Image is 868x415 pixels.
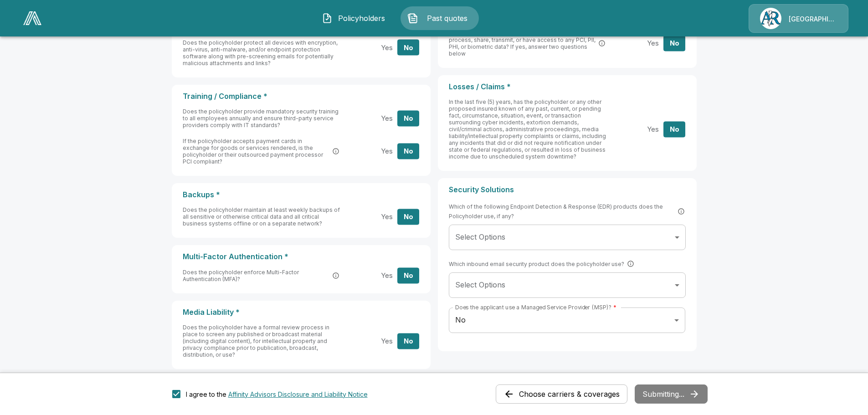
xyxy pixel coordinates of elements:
span: Select Options [455,280,505,289]
span: Past quotes [422,13,472,24]
button: Policyholders IconPolicyholders [315,6,393,30]
p: Multi-Factor Authentication * [183,252,420,261]
p: Media Liability * [183,308,420,317]
span: Policyholders [336,13,386,24]
span: In the last five (5) years, has the policyholder or any other proposed insured known of any past,... [449,98,606,160]
button: EDR (Endpoint Detection and Response) is a cybersecurity technology that continuously monitors an... [677,207,686,216]
button: No [397,143,419,159]
button: Past quotes IconPast quotes [401,6,479,30]
button: No [663,121,685,137]
button: Choose carriers & coverages [496,384,627,404]
span: Does the policyholder have a formal review process in place to screen any published or broadcast ... [183,324,329,358]
span: Which of the following Endpoint Detection & Response (EDR) products does the Policyholder use, if... [449,202,686,221]
p: Training / Compliance * [183,92,420,101]
button: I agree to the [228,389,368,399]
button: SEG (Secure Email Gateway) is a security solution that filters and scans incoming emails to prote... [626,259,635,268]
div: No [449,307,685,333]
span: If the policyholder accepts payment cards in exchange for goods or services rendered, is the poli... [183,138,330,165]
button: Yes [642,36,664,51]
button: No [397,209,419,225]
div: I agree to the [186,389,368,399]
div: Without label [449,272,686,298]
button: No [663,36,685,51]
span: Does the policyholder enforce Multi-Factor Authentication (MFA)? [183,269,330,282]
span: Does the policyholder maintain at least weekly backups of all sensitive or otherwise critical dat... [183,206,340,227]
button: Yes [642,121,664,137]
span: Which inbound email security product does the policyholder use? [449,259,635,269]
p: Security Solutions [449,185,686,194]
button: No [397,110,419,126]
button: Yes [376,110,398,126]
button: Yes [376,40,398,56]
button: No [397,267,419,283]
span: Select Options [455,232,505,241]
img: Policyholders Icon [322,13,333,24]
button: No [397,40,419,56]
span: Does the policyholder provide mandatory security training to all employees annually and ensure th... [183,108,339,128]
button: Yes [376,333,398,349]
span: Does the policyholder protect all devices with encryption, anti-virus, anti-malware, and/or endpo... [183,39,338,67]
label: Does the applicant use a Managed Service Provider (MSP)? [455,303,616,311]
button: Yes [376,209,398,225]
button: Yes [376,143,398,159]
p: Losses / Claims * [449,82,686,91]
button: Yes [376,267,398,283]
img: AA Logo [23,11,41,25]
img: Past quotes Icon [407,13,418,24]
div: Without label [449,225,686,250]
button: PCI DSS (Payment Card Industry Data Security Standard) is a set of security standards designed to... [331,147,340,156]
button: Multi-Factor Authentication (MFA) is a security process that requires users to provide two or mor... [331,271,340,280]
p: Backups * [183,190,420,199]
span: Does the policyholder collect, host, store, control, use, process, share, transmit, or have acces... [449,30,596,57]
button: No [397,333,419,349]
button: PCI: Payment card information. PII: Personally Identifiable Information (names, SSNs, addresses).... [597,39,606,48]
